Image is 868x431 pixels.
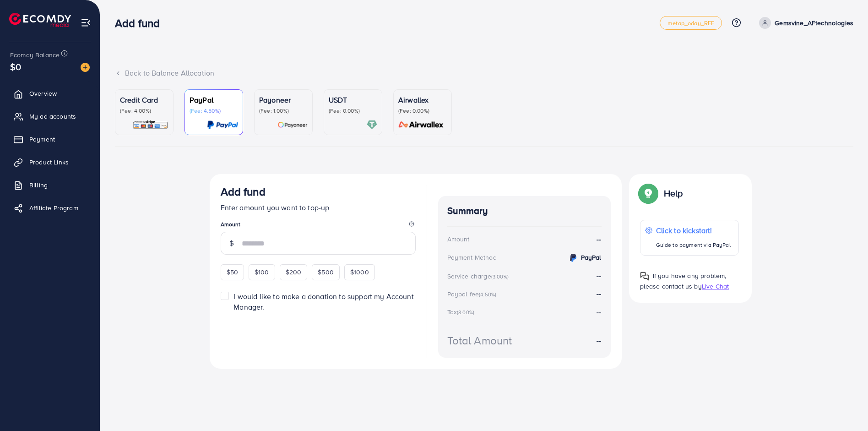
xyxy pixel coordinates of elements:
div: Service charge [447,272,511,281]
p: (Fee: 4.00%) [120,107,168,115]
a: metap_oday_REF [660,16,722,30]
span: Product Links [29,158,69,167]
div: Payment Method [447,253,497,262]
span: $0 [10,60,21,73]
span: Ecomdy Balance [10,50,60,60]
span: Affiliate Program [29,203,78,213]
a: Gemsvine_AFtechnologies [755,17,853,29]
span: $500 [318,267,334,277]
span: $100 [255,267,269,277]
p: Enter amount you want to top-up [221,202,416,213]
img: card [396,120,447,130]
img: card [277,120,308,130]
small: (3.00%) [491,273,509,280]
a: Billing [7,176,93,194]
p: (Fee: 4.50%) [190,107,238,115]
div: Back to Balance Allocation [115,68,853,78]
div: Total Amount [447,333,512,349]
a: Overview [7,84,93,103]
img: card [367,120,377,130]
strong: -- [597,335,601,346]
h3: Add fund [221,185,266,198]
strong: -- [597,271,601,281]
a: My ad accounts [7,107,93,125]
img: logo [9,13,71,27]
span: $1000 [350,267,369,277]
img: image [81,63,90,72]
h4: Summary [447,205,602,217]
span: If you have any problem, please contact us by [640,271,727,291]
span: Overview [29,89,57,98]
span: Live Chat [702,282,729,291]
div: Paypal fee [447,289,499,299]
a: Payment [7,130,93,148]
span: Billing [29,180,48,190]
span: My ad accounts [29,112,76,121]
p: Airwallex [398,94,447,105]
span: Payment [29,135,55,144]
p: Guide to payment via PayPal [656,240,731,251]
strong: -- [597,307,601,317]
p: Payoneer [259,94,308,105]
span: I would like to make a donation to support my Account Manager. [233,291,413,312]
p: Click to kickstart! [656,225,731,236]
strong: -- [597,234,601,245]
p: (Fee: 0.00%) [329,107,377,115]
iframe: Chat [829,390,861,424]
span: $200 [286,267,302,277]
img: Popup guide [640,272,649,281]
strong: PayPal [581,253,602,262]
div: Tax [447,307,477,316]
a: Affiliate Program [7,199,93,217]
p: Help [664,188,683,199]
span: $50 [227,267,238,277]
img: card [207,120,238,130]
small: (3.00%) [457,309,474,316]
p: PayPal [190,94,238,105]
strong: -- [597,289,601,299]
p: USDT [329,94,377,105]
h3: Add fund [115,16,167,30]
img: Popup guide [640,185,656,202]
img: card [132,120,168,130]
img: menu [81,17,91,28]
p: Gemsvine_AFtechnologies [775,17,853,28]
div: Amount [447,235,470,244]
img: credit [568,252,579,263]
span: metap_oday_REF [667,20,714,26]
legend: Amount [221,220,416,232]
p: (Fee: 1.00%) [259,107,308,115]
p: Credit Card [120,94,168,105]
a: Product Links [7,153,93,171]
small: (4.50%) [479,291,496,298]
p: (Fee: 0.00%) [398,107,447,115]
